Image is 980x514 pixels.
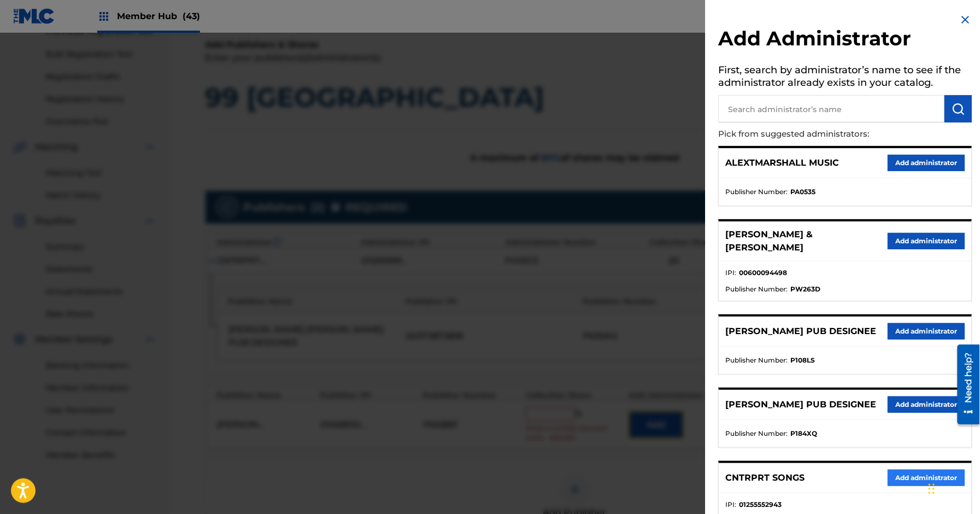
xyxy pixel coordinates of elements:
[929,472,935,505] div: Drag
[952,102,965,115] img: Search Works
[925,462,980,514] iframe: Chat Widget
[726,187,788,197] span: Publisher Number :
[740,500,782,510] strong: 01255552943
[719,122,910,146] p: Pick from suggested administrators:
[726,284,788,294] span: Publisher Number :
[183,11,200,21] span: (43)
[949,341,980,429] iframe: Resource Center
[719,95,945,122] input: Search administrator’s name
[888,233,965,249] button: Add administrator
[791,284,821,294] strong: PW263D
[719,26,972,54] h2: Add Administrator
[719,61,972,95] h5: First, search by administrator’s name to see if the administrator already exists in your catalog.
[740,268,788,278] strong: 00600094498
[791,429,818,439] strong: P184XQ
[791,355,815,365] strong: P108LS
[888,323,965,340] button: Add administrator
[791,187,816,197] strong: PA0535
[97,10,110,23] img: Top Rightsholders
[888,470,965,486] button: Add administrator
[888,155,965,171] button: Add administrator
[726,355,788,365] span: Publisher Number :
[726,398,877,411] p: [PERSON_NAME] PUB DESIGNEE
[726,156,840,170] p: ALEXTMARSHALL MUSIC
[726,228,888,254] p: [PERSON_NAME] & [PERSON_NAME]
[13,8,55,24] img: MLC Logo
[726,471,805,484] p: CNTRPRT SONGS
[726,325,877,338] p: [PERSON_NAME] PUB DESIGNEE
[888,396,965,413] button: Add administrator
[726,500,737,510] span: IPI :
[726,268,737,278] span: IPI :
[726,429,788,439] span: Publisher Number :
[117,10,200,22] span: Member Hub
